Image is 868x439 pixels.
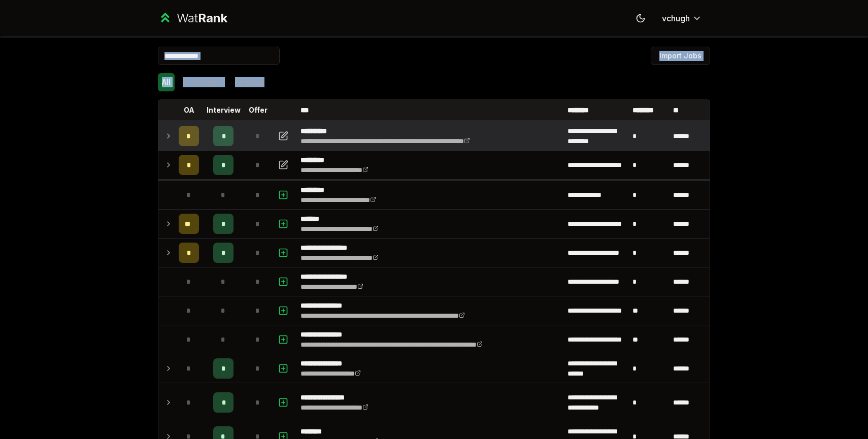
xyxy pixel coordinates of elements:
[662,12,690,24] span: vchugh
[158,10,227,26] a: WatRank
[231,73,269,91] button: Pending
[198,11,227,25] span: Rank
[177,10,227,26] div: Wat
[207,105,241,115] p: Interview
[184,105,194,115] p: OA
[651,47,710,65] button: Import Jobs
[249,105,268,115] p: Offer
[179,73,227,91] button: In Progress
[158,73,175,91] button: All
[654,9,710,27] button: vchugh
